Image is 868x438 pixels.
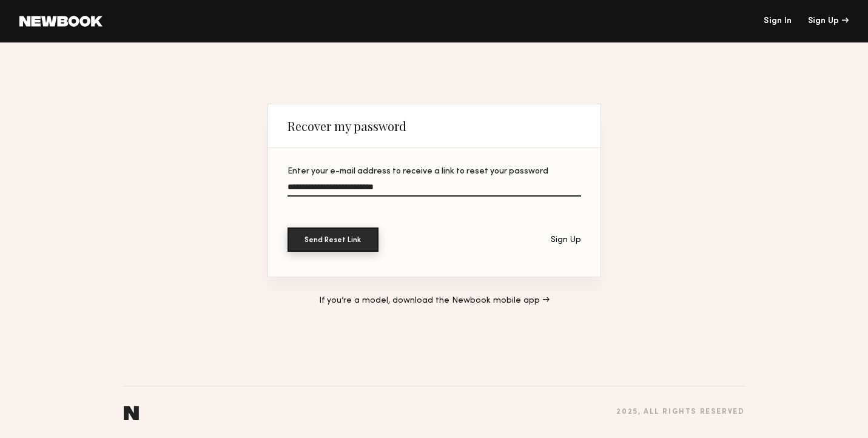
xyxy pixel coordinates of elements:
[764,17,792,25] a: Sign In
[551,236,581,244] div: Sign Up
[288,167,581,176] div: Enter your e-mail address to receive a link to reset your password
[616,408,744,416] div: 2025 , all rights reserved
[808,17,849,25] div: Sign Up
[288,183,581,197] input: Enter your e-mail address to receive a link to reset your password
[288,119,406,133] div: Recover my password
[288,227,378,252] button: Send Reset Link
[319,297,550,305] a: If you’re a model, download the Newbook mobile app →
